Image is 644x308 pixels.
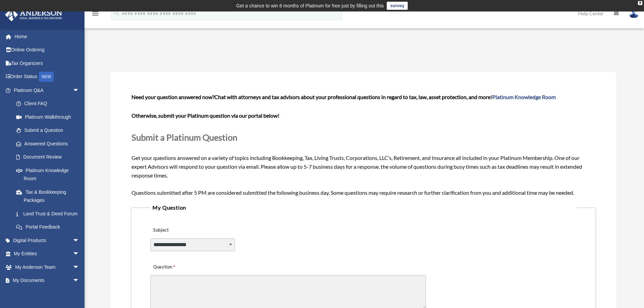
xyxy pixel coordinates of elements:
span: arrow_drop_down [73,247,86,261]
img: User Pic [629,8,639,18]
span: Chat with attorneys and tax advisors about your professional questions in regard to tax, law, ass... [214,94,556,100]
a: My Documentsarrow_drop_down [5,274,90,287]
a: Document Review [9,150,90,164]
a: Tax & Bookkeeping Packages [9,185,90,207]
a: Portal Feedback [9,220,90,234]
a: Order StatusNEW [5,70,90,84]
div: close [638,1,642,5]
a: Platinum Walkthrough [9,110,90,124]
span: arrow_drop_down [73,84,86,97]
a: My Entitiesarrow_drop_down [5,247,90,261]
a: Platinum Knowledge Room [492,94,556,100]
div: Get a chance to win 6 months of Platinum for free just by filling out this [236,2,384,10]
a: Client FAQ [9,97,90,111]
span: Need your question answered now? [132,94,214,100]
a: Platinum Knowledge Room [9,164,90,185]
label: Question [150,263,203,272]
span: arrow_drop_down [73,234,86,247]
a: Digital Productsarrow_drop_down [5,234,90,247]
span: Submit a Platinum Question [132,132,237,142]
i: search [113,9,120,17]
a: Tax Organizers [5,56,90,70]
a: Online Ordering [5,43,90,57]
span: arrow_drop_down [73,260,86,274]
a: Submit a Question [9,124,86,137]
b: Otherwise, submit your Platinum question via our portal below! [132,112,279,119]
label: Subject [150,226,215,235]
span: Get your questions answered on a variety of topics including Bookkeeping, Tax, Living Trusts, Cor... [132,94,595,195]
a: Platinum Q&Aarrow_drop_down [5,84,90,97]
img: Anderson Advisors Platinum Portal [3,8,64,21]
a: Land Trust & Deed Forum [9,207,90,220]
div: NEW [39,72,54,82]
a: survey [387,2,408,10]
legend: My Question [150,203,577,212]
a: menu [91,12,99,18]
span: arrow_drop_down [73,274,86,288]
i: menu [91,9,99,18]
a: Home [5,30,90,43]
a: My Anderson Teamarrow_drop_down [5,260,90,274]
a: Answered Questions [9,137,90,150]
